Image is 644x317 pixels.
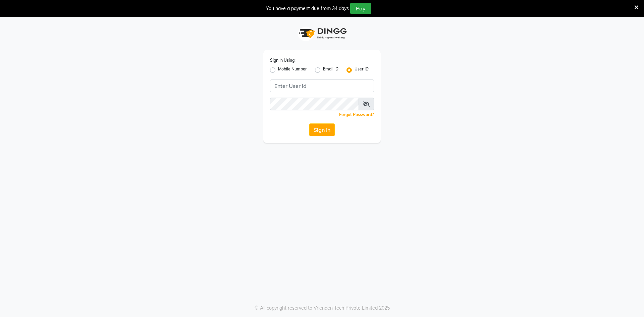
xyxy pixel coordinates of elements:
[278,66,307,74] label: Mobile Number
[295,23,349,43] img: logo1.svg
[270,80,374,92] input: Username
[266,5,349,12] div: You have a payment due from 34 days
[309,123,335,136] button: Sign In
[355,66,369,74] label: User ID
[323,66,338,74] label: Email ID
[339,112,374,117] a: Forgot Password?
[270,57,296,63] label: Sign In Using:
[270,98,359,110] input: Username
[350,3,371,14] button: Pay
